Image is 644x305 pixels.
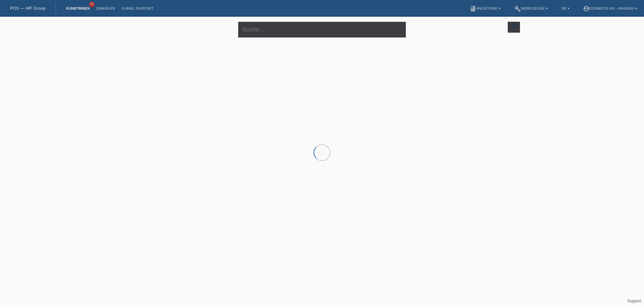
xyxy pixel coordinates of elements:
span: 25 [89,2,95,7]
a: E-Mail Support [119,6,157,10]
a: account_circleEsomoto AG - Hagnau ▾ [580,6,641,10]
a: POS — MF Group [10,6,46,11]
i: account_circle [583,5,590,12]
a: Support [627,299,641,303]
a: buildWerkzeuge ▾ [511,6,551,10]
i: book [470,5,476,12]
a: Kund*innen [63,6,93,10]
a: DE ▾ [558,6,573,10]
div: Sie haben die falsche Anmeldeseite in Ihren Lesezeichen/Favoriten gespeichert. Bitte nicht [DOMAI... [255,39,389,58]
a: bookAnleitung ▾ [466,6,504,10]
i: build [514,5,521,12]
a: Einkäufe [93,6,118,10]
div: Sie haben die falsche Anmeldeseite in Ihren Lesezeichen/Favoriten gespeichert. Bitte nicht [DOMAI... [255,18,389,37]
